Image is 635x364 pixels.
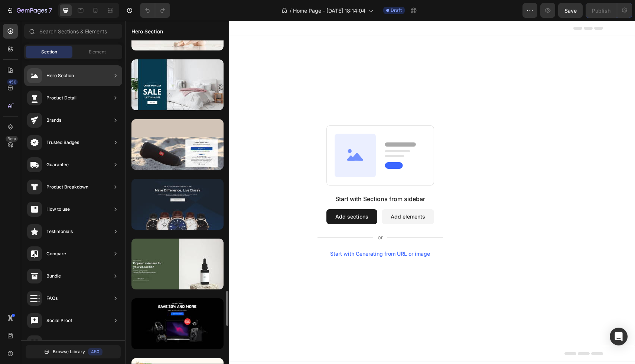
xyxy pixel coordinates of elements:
div: Undo/Redo [140,3,170,18]
div: How to use [46,206,70,213]
button: Add sections [201,188,252,203]
button: Browse Library450 [26,345,121,358]
input: Search Sections & Elements [24,24,122,39]
div: Open Intercom Messenger [610,328,628,345]
div: Product Breakdown [46,183,88,191]
span: Section [41,49,57,55]
div: Hero Section [46,72,74,79]
div: Start with Sections from sidebar [210,174,300,183]
div: Brand Story [46,339,72,347]
button: Add elements [257,188,309,203]
span: Save [564,7,577,14]
button: Save [558,3,583,18]
button: Publish [586,3,617,18]
div: 450 [88,348,102,355]
span: Browse Library [53,348,85,355]
div: Guarantee [46,161,69,168]
span: Home Page - [DATE] 18:14:04 [293,7,365,14]
div: Start with Generating from URL or image [205,230,305,236]
button: 7 [3,3,55,18]
div: Compare [46,250,66,258]
div: 450 [7,79,18,85]
div: Bundle [46,272,61,280]
div: Brands [46,117,61,124]
div: Testimonials [46,228,73,235]
div: Publish [592,7,610,14]
span: Draft [391,7,402,14]
div: Product Detail [46,94,76,102]
span: Element [89,49,106,55]
p: 7 [49,6,52,15]
div: Beta [6,136,18,142]
div: Trusted Badges [46,139,79,146]
span: / [290,7,292,14]
div: Social Proof [46,317,72,324]
iframe: Design area [125,21,635,364]
div: FAQs [46,295,58,302]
